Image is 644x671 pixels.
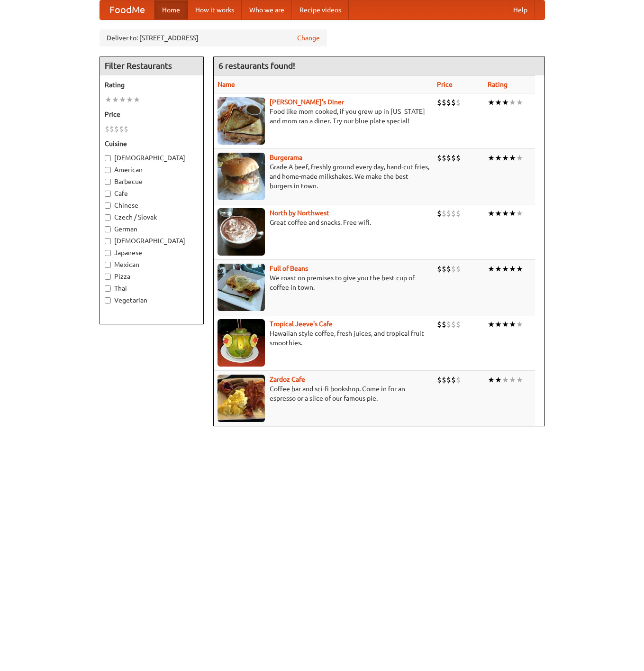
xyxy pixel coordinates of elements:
[442,319,446,330] li: $
[218,107,429,126] p: Food like mom cooked, if you grew up in [US_STATE] and mom ran a diner. Try our blue plate special!
[456,264,461,274] li: $
[437,319,442,330] li: $
[126,94,133,105] li: ★
[495,153,502,163] li: ★
[105,155,111,161] input: [DEMOGRAPHIC_DATA]
[446,208,451,219] li: $
[105,236,199,246] label: [DEMOGRAPHIC_DATA]
[516,264,523,274] li: ★
[105,274,111,280] input: Pizza
[488,319,495,330] li: ★
[218,208,265,256] img: north.jpg
[451,208,456,219] li: $
[488,81,508,88] a: Rating
[114,124,119,134] li: $
[509,375,516,385] li: ★
[446,97,451,108] li: $
[105,272,199,281] label: Pizza
[437,81,453,88] a: Price
[105,212,199,222] label: Czech / Slovak
[456,208,461,219] li: $
[442,153,446,163] li: $
[100,0,154,19] a: FoodMe
[100,29,327,46] div: Deliver to: [STREET_ADDRESS]
[218,264,265,311] img: beans.jpg
[105,226,111,232] input: German
[270,98,344,106] a: [PERSON_NAME]'s Diner
[442,264,446,274] li: $
[218,329,429,348] p: Hawaiian style coffee, fresh juices, and tropical fruit smoothies.
[456,319,461,330] li: $
[105,177,199,186] label: Barbecue
[133,94,140,105] li: ★
[437,153,442,163] li: $
[105,224,199,234] label: German
[509,319,516,330] li: ★
[218,81,235,88] a: Name
[502,153,509,163] li: ★
[105,214,111,221] input: Czech / Slovak
[446,264,451,274] li: $
[495,319,502,330] li: ★
[442,97,446,108] li: $
[105,167,111,173] input: American
[105,202,111,209] input: Chinese
[451,153,456,163] li: $
[270,209,329,217] a: North by Northwest
[509,97,516,108] li: ★
[516,319,523,330] li: ★
[270,154,302,161] a: Burgerama
[105,297,111,303] input: Vegetarian
[516,97,523,108] li: ★
[218,153,265,200] img: burgerama.jpg
[516,208,523,219] li: ★
[270,320,333,328] a: Tropical Jeeve's Cafe
[119,94,126,105] li: ★
[105,284,199,293] label: Thai
[270,265,308,272] a: Full of Beans
[105,94,112,105] li: ★
[502,264,509,274] li: ★
[109,124,114,134] li: $
[105,179,111,185] input: Barbecue
[105,262,111,268] input: Mexican
[442,375,446,385] li: $
[456,97,461,108] li: $
[105,238,111,244] input: [DEMOGRAPHIC_DATA]
[488,208,495,219] li: ★
[451,97,456,108] li: $
[105,80,199,90] h5: Rating
[105,124,109,134] li: $
[437,375,442,385] li: $
[451,264,456,274] li: $
[516,153,523,163] li: ★
[502,375,509,385] li: ★
[446,153,451,163] li: $
[105,260,199,269] label: Mexican
[451,375,456,385] li: $
[105,191,111,197] input: Cafe
[509,153,516,163] li: ★
[218,375,265,422] img: zardoz.jpg
[516,375,523,385] li: ★
[218,273,429,292] p: We roast on premises to give you the best cup of coffee in town.
[242,0,292,19] a: Who we are
[502,319,509,330] li: ★
[270,376,305,383] a: Zardoz Cafe
[495,97,502,108] li: ★
[495,375,502,385] li: ★
[100,56,203,75] h4: Filter Restaurants
[292,0,349,19] a: Recipe videos
[119,124,124,134] li: $
[451,319,456,330] li: $
[188,0,242,19] a: How it works
[456,153,461,163] li: $
[509,264,516,274] li: ★
[105,139,199,148] h5: Cuisine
